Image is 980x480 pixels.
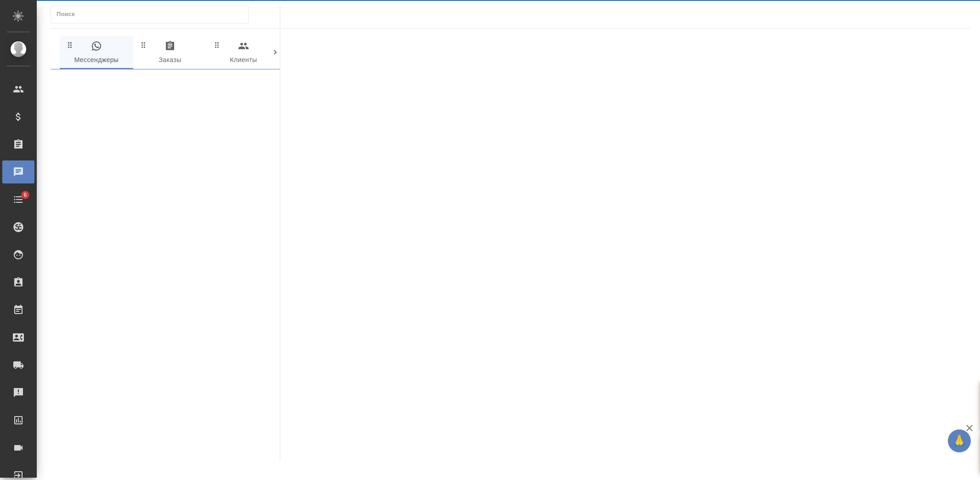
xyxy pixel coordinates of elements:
span: 6 [18,190,32,200]
svg: Зажми и перетащи, чтобы поменять порядок вкладок [139,40,148,49]
svg: Зажми и перетащи, чтобы поменять порядок вкладок [66,40,74,49]
svg: Зажми и перетащи, чтобы поменять порядок вкладок [213,40,221,49]
span: Клиенты [212,40,275,66]
span: Мессенджеры [65,40,128,66]
a: 6 [2,188,34,211]
input: Поиск [57,8,248,21]
span: Заказы [139,40,201,66]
